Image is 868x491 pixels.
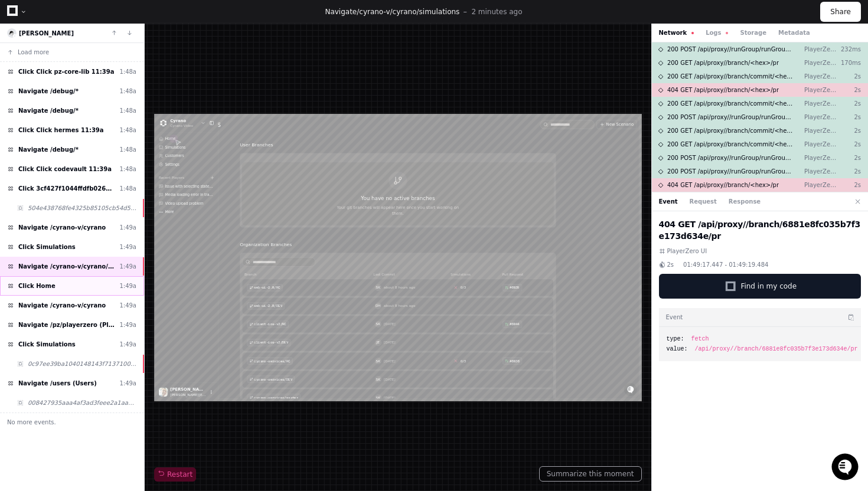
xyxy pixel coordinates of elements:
[83,123,143,133] a: Powered byPylon
[455,464,469,479] button: JE
[733,429,753,438] span: #6044
[370,187,635,211] p: Your git branches will appear here once you start working on them.
[5,176,127,193] a: Video upload problem
[740,28,766,37] button: Storage
[837,126,861,135] p: 2s
[837,167,861,176] p: 2s
[18,320,115,329] span: Navigate /pz/playerzero (PlayerZero)
[201,91,215,106] button: Start new chat
[691,335,709,343] span: fetch
[5,159,127,175] a: Media loading error in trace b8a84bab04c04736
[804,72,837,81] p: PlayerZero UI
[119,243,136,251] div: 1:49a
[18,165,112,174] span: Click Click codevault 11:39a
[119,301,136,310] div: 1:49a
[667,72,795,81] span: 200 GET /api/proxy//branch/commit/<hex>
[206,429,272,438] span: client-ios-v3/RC
[28,398,136,407] span: 008427935aaa4af3ad3feee2a1aa6a8d
[837,45,861,54] p: 232ms
[667,86,779,94] span: 404 GET /api/proxy//branch/<hex>/pr
[837,58,861,67] p: 170ms
[5,78,127,95] a: Customers
[40,100,149,109] div: We're available if you need us!
[5,96,127,113] a: Settings
[659,274,862,299] button: Find in my code
[18,126,104,135] span: Click Click hermes 11:39a
[804,45,837,54] p: PlayerZero UI
[154,467,196,482] button: Restart
[119,165,136,174] div: 1:48a
[118,124,143,133] span: Pylon
[22,181,102,189] span: Video upload problem
[667,260,674,269] span: 2s
[804,140,837,149] p: PlayerZero UI
[778,28,810,37] button: Metadata
[119,379,136,388] div: 1:49a
[9,127,62,136] span: Recent Players
[455,351,469,365] span: SK
[5,141,127,158] a: Issue with selecting states in Add Footage filter
[667,126,795,135] span: 200 GET /api/proxy//branch/commit/<hex>
[18,340,76,349] span: Click Simulations
[206,467,276,476] span: client-ios-v3/DEV
[837,86,861,94] p: 2s
[22,101,52,109] span: Settings
[474,353,539,363] div: about 8 hours ago
[804,167,837,176] p: PlayerZero UI
[119,223,136,232] div: 1:49a
[667,58,779,67] span: 200 GET /api/proxy//branch/<hex>/pr
[12,88,33,109] img: 1736555170064-99ba0984-63c1-480f-8ee9-699278ef63ed
[611,327,652,335] span: Simulations
[12,47,215,66] div: Welcome
[837,140,861,149] p: 2s
[158,470,192,479] span: Restart
[667,45,795,54] span: 200 POST /api/proxy//runGroup/runGroup/query
[33,9,80,19] span: Cyrano
[18,87,79,96] span: Navigate /debug/*
[22,163,122,171] span: Media loading error in trace b8a84bab04c04736
[113,125,127,139] a: New Player
[474,391,539,401] div: about 8 hours ago
[612,351,647,365] div: 0 / 3
[837,113,861,122] p: 2s
[18,243,76,251] span: Click Simulations
[12,12,35,35] img: PlayerZero
[667,167,795,176] span: 200 POST /api/proxy//runGroup/runGroup/query
[325,8,357,16] span: Navigate
[804,86,837,94] p: PlayerZero UI
[667,345,688,353] span: value:
[667,181,779,189] span: 404 GET /api/proxy//branch/<hex>/pr
[820,2,861,22] button: Share
[659,197,678,206] button: Event
[830,452,862,484] iframe: Open customer support
[804,113,837,122] p: PlayerZero UI
[452,327,497,335] span: Last Commit
[8,30,16,37] img: 14.svg
[837,72,861,81] p: 2s
[474,467,498,476] div: [DATE]
[18,379,97,388] span: Navigate /users (Users)
[18,223,106,232] span: Navigate /cyrano-v/cyrano
[837,181,861,189] p: 2s
[181,454,824,489] a: client-ios-v3/DEVJE[DATE]
[2,2,28,28] button: Open customer support
[740,281,797,291] span: Find in my code
[119,262,136,271] div: 1:49a
[455,389,469,403] button: DH
[40,88,194,100] div: Start new chat
[667,335,684,343] span: type:
[181,378,824,414] a: web-ui-2.0/DEVDHabout 8 hours ago
[181,416,824,451] a: client-ios-v3/RCSK[DATE]#6044
[22,48,44,55] span: Home
[186,326,447,336] div: Branch
[177,57,828,71] div: User Branches
[206,353,260,363] span: web-ui-2.0/RC
[18,106,79,115] span: Navigate /debug/*
[119,340,136,349] div: 1:49a
[804,126,837,135] p: PlayerZero UI
[804,58,837,67] p: PlayerZero UI
[18,281,56,290] span: Click Home
[667,247,707,256] span: PlayerZero UI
